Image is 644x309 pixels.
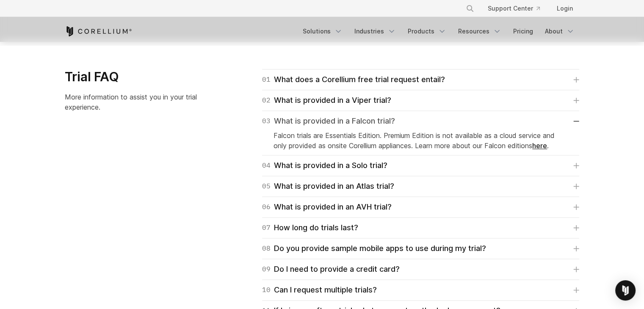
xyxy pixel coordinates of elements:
[462,1,478,16] button: Search
[262,222,358,234] div: How long do trials last?
[262,94,271,106] span: 02
[298,24,348,39] a: Solutions
[262,243,486,254] div: Do you provide sample mobile apps to use during my trial?
[262,115,395,127] div: What is provided in a Falcon trial?
[262,284,377,296] div: Can I request multiple trials?
[262,263,400,275] div: Do I need to provide a credit card?
[274,130,568,151] p: Falcon trials are Essentials Edition. Premium Edition is not available as a cloud service and onl...
[262,201,271,213] span: 06
[262,222,271,234] span: 07
[481,1,547,16] a: Support Center
[262,243,271,254] span: 08
[262,74,445,86] div: What does a Corellium free trial request entail?
[262,263,579,275] a: 09Do I need to provide a credit card?
[349,24,401,39] a: Industries
[262,180,394,192] div: What is provided in an Atlas trial?
[262,284,579,296] a: 10Can I request multiple trials?
[262,201,392,213] div: What is provided in an AVH trial?
[532,141,547,150] a: here
[262,94,579,106] a: 02What is provided in a Viper trial?
[540,24,580,39] a: About
[262,243,579,254] a: 08Do you provide sample mobile apps to use during my trial?
[262,74,271,86] span: 01
[262,180,271,192] span: 05
[262,222,579,234] a: 07How long do trials last?
[262,94,391,106] div: What is provided in a Viper trial?
[65,92,213,112] p: More information to assist you in your trial experience.
[262,160,579,171] a: 04What is provided in a Solo trial?
[65,69,213,85] h3: Trial FAQ
[262,160,271,171] span: 04
[453,24,506,39] a: Resources
[262,201,579,213] a: 06What is provided in an AVH trial?
[456,1,580,16] div: Navigation Menu
[262,115,271,127] span: 03
[262,160,387,171] div: What is provided in a Solo trial?
[262,115,579,127] a: 03What is provided in a Falcon trial?
[262,263,271,275] span: 09
[262,284,271,296] span: 10
[615,280,636,301] div: Open Intercom Messenger
[298,24,580,39] div: Navigation Menu
[403,24,451,39] a: Products
[65,26,132,36] a: Corellium Home
[508,24,538,39] a: Pricing
[262,180,579,192] a: 05What is provided in an Atlas trial?
[262,74,579,86] a: 01What does a Corellium free trial request entail?
[550,1,580,16] a: Login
